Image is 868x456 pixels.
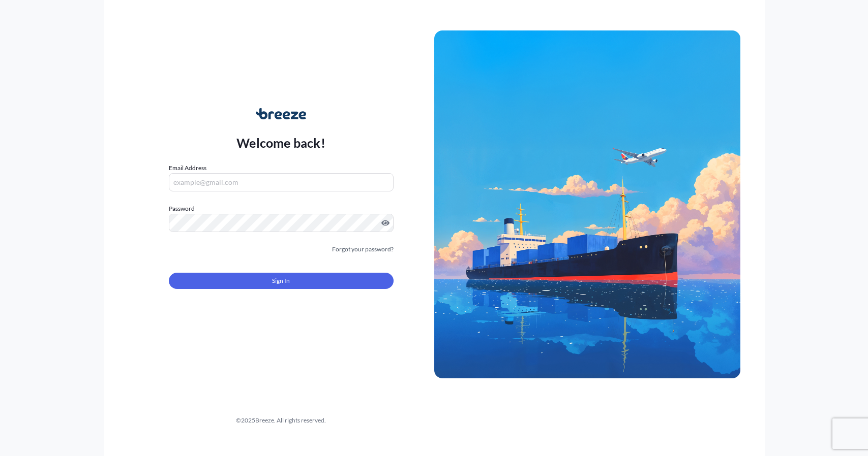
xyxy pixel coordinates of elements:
[236,135,325,151] p: Welcome back!
[381,219,390,227] button: Show password
[332,244,394,254] a: Forgot your password?
[169,173,394,191] input: example@gmail.com
[434,30,740,378] img: Ship illustration
[169,163,206,173] label: Email Address
[272,276,290,286] span: Sign In
[169,273,394,289] button: Sign In
[128,415,434,426] div: © 2025 Breeze. All rights reserved.
[169,204,394,214] label: Password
